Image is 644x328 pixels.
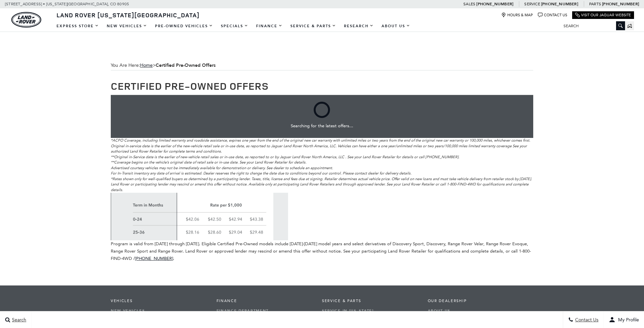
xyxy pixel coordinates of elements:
[340,20,378,32] a: Research
[5,2,129,6] a: [STREET_ADDRESS] • [US_STATE][GEOGRAPHIC_DATA], CO 80905
[573,317,598,323] span: Contact Us
[252,20,286,32] a: Finance
[10,317,26,323] span: Search
[476,1,513,7] a: [PHONE_NUMBER]
[541,1,578,7] a: [PHONE_NUMBER]
[615,317,639,323] span: My Profile
[103,20,151,32] a: New Vehicles
[11,12,41,28] a: land-rover
[140,62,153,68] a: Home
[111,80,533,91] h1: Certified Pre-Owned Offers
[286,20,340,32] a: Service & Parts
[575,13,631,18] a: Visit Our Jaguar Website
[559,22,625,30] input: Search
[217,20,252,32] a: Specials
[322,307,418,325] a: Service in [US_STATE][GEOGRAPHIC_DATA], [GEOGRAPHIC_DATA]
[604,311,644,328] button: user-profile-menu
[322,299,418,303] span: Service & Parts
[11,12,41,28] img: Land Rover
[111,60,533,70] div: Breadcrumbs
[111,105,533,193] div: *ACPO Coverage, including limited warranty and roadside assistance, expires one year from the end...
[111,193,288,240] img: Chart showing offer rates broken up by length of term in months
[217,299,312,303] span: Finance
[428,307,524,315] a: About Us
[428,299,524,303] span: Our Dealership
[524,2,540,6] span: Service
[57,11,200,19] span: Land Rover [US_STATE][GEOGRAPHIC_DATA]
[135,256,173,261] a: 1. 8 0 0. 3 4 6. 3 4 9 3.
[602,1,639,7] a: [PHONE_NUMBER]
[53,20,414,32] nav: Main Navigation
[217,307,312,315] a: Finance Department
[378,20,414,32] a: About Us
[53,11,204,19] a: Land Rover [US_STATE][GEOGRAPHIC_DATA]
[53,20,103,32] a: EXPRESS STORE
[111,299,207,303] span: Vehicles
[463,2,475,6] span: Sales
[589,2,601,6] span: Parts
[111,307,207,315] a: New Vehicles
[156,62,216,68] strong: Certified Pre-Owned Offers
[140,62,216,68] span: >
[111,240,533,262] div: Program is valid from [DATE] through [DATE]. Eligible Certified Pre-Owned models include [DATE]-[...
[501,13,533,18] a: Hours & Map
[117,121,527,131] div: Searching for the latest offers...
[111,60,533,70] span: You Are Here:
[538,13,567,18] a: Contact Us
[151,20,217,32] a: Pre-Owned Vehicles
